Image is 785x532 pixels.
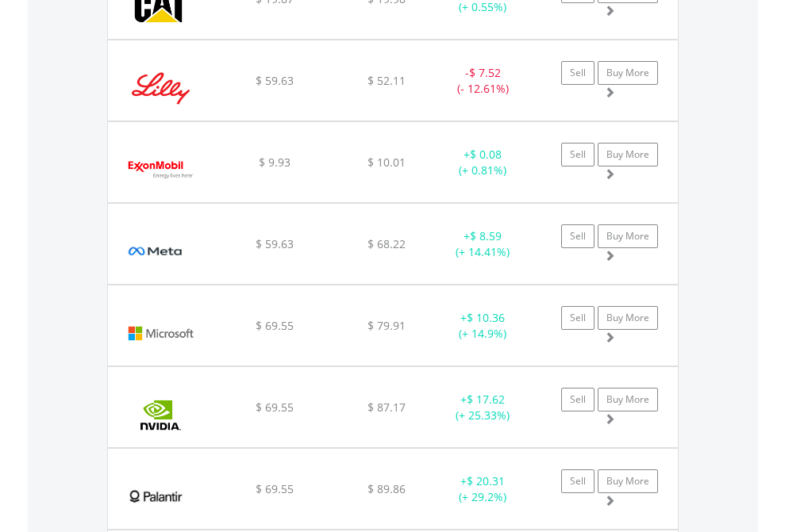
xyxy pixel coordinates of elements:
[433,392,533,423] div: + (+ 25.33%)
[367,318,406,333] span: $ 79.91
[433,310,533,342] div: + (+ 14.9%)
[467,392,505,407] span: $ 17.62
[433,65,533,97] div: - (- 12.61%)
[256,400,294,415] span: $ 69.55
[598,143,658,166] a: Buy More
[598,61,658,85] a: Buy More
[256,73,294,88] span: $ 59.63
[467,473,505,488] span: $ 20.31
[561,388,595,411] a: Sell
[116,60,206,117] img: EQU.US.LLY.png
[561,306,595,330] a: Sell
[561,469,595,493] a: Sell
[256,236,294,251] span: $ 59.63
[259,155,291,170] span: $ 9.93
[561,224,595,248] a: Sell
[598,469,658,493] a: Buy More
[367,155,406,170] span: $ 10.01
[367,73,406,88] span: $ 52.11
[256,481,294,496] span: $ 69.55
[470,147,502,162] span: $ 0.08
[367,481,406,496] span: $ 89.86
[433,473,533,505] div: + (+ 29.2%)
[470,228,502,243] span: $ 8.59
[116,224,196,280] img: EQU.US.META.png
[367,400,406,415] span: $ 87.17
[469,65,501,80] span: $ 7.52
[561,143,595,166] a: Sell
[598,306,658,330] a: Buy More
[256,318,294,333] span: $ 69.55
[598,388,658,411] a: Buy More
[116,142,206,198] img: EQU.US.XOM.png
[116,305,206,362] img: EQU.US.MSFT.png
[467,310,505,325] span: $ 10.36
[116,387,206,443] img: EQU.US.NVDA.png
[116,469,196,525] img: EQU.US.PLTR.png
[561,61,595,85] a: Sell
[598,224,658,248] a: Buy More
[433,228,533,260] div: + (+ 14.41%)
[433,147,533,178] div: + (+ 0.81%)
[367,236,406,251] span: $ 68.22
